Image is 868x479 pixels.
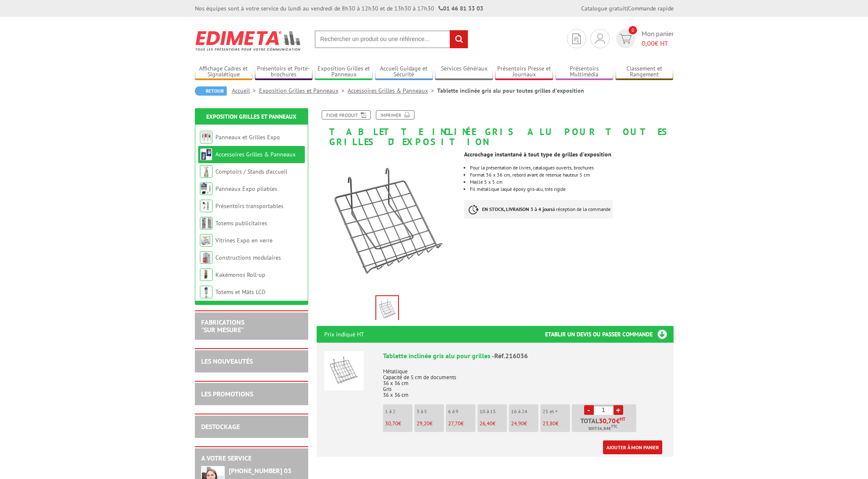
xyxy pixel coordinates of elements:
[215,168,287,175] a: Comptoirs / Stands d'accueil
[324,326,364,343] p: Prix indiqué HT
[201,422,240,431] a: DESTOCKAGE
[448,420,461,427] span: 27,70
[480,421,507,427] p: €
[620,416,625,422] sup: HT
[616,417,620,424] span: €
[545,326,674,343] h3: Etablir un devis ou passer commande
[201,455,302,462] h2: A votre service
[200,148,212,161] img: Accessoires Grilles & Panneaux
[581,5,627,12] a: Catalogue gratuit
[511,420,524,427] span: 24,90
[322,110,371,120] a: Fiche produit
[317,151,458,292] img: grilles_exposition_216036.jpg
[572,34,581,44] img: devis rapide
[543,421,570,427] p: €
[417,421,444,427] p: €
[464,151,611,158] strong: Accrochage instantané à tout type de grilles d'exposition
[200,251,212,264] img: Constructions modulaires
[437,86,584,95] li: Tablette inclinée gris alu pour toutes grilles d'exposition
[599,417,616,424] span: 30,70
[448,409,475,414] p: 6 à 9
[614,29,674,48] a: devis rapide 0 Mon panier 0,00€ HT
[215,219,267,227] a: Totems publicitaires
[215,202,283,210] a: Présentoirs transportables
[255,65,313,79] a: Présentoirs et Porte-brochures
[603,440,662,454] a: Ajouter à mon panier
[385,420,398,427] span: 30,70
[588,425,617,432] span: Soit €
[611,424,617,429] sup: TTC
[480,420,493,427] span: 26,40
[597,425,608,432] span: 36,84
[511,409,538,414] p: 16 à 24
[376,110,414,120] a: Imprimer
[629,26,637,34] span: 0
[435,65,493,79] a: Services Généraux
[215,185,277,193] a: Panneaux Expo pliables
[200,217,212,229] img: Totems publicitaires
[215,151,296,158] a: Accessoires Grilles & Panneaux
[495,65,553,79] a: Présentoirs Presse et Journaux
[464,200,613,219] p: à réception de la commande
[619,34,632,44] img: devis rapide
[215,133,280,141] a: Panneaux et Grilles Expo
[480,409,507,414] p: 10 à 15
[200,165,212,178] img: Comptoirs / Stands d'accueil
[450,30,468,48] input: rechercher
[543,409,570,414] p: 25 et +
[195,4,483,13] div: Nos équipes sont à votre service du lundi au vendredi de 8h30 à 12h30 et de 13h30 à 17h30
[482,206,553,212] strong: EN STOCK, LIVRAISON 3 à 4 jours
[470,180,673,185] li: Maille 5 x 5 cm
[595,34,605,44] img: devis rapide
[195,25,302,56] img: Edimeta
[232,87,259,94] a: Accueil
[200,286,212,298] img: Totems et Mâts LCD
[470,187,673,192] li: Fil métallique laqué époxy gris-alu, très rigide
[195,86,227,96] a: Retour
[574,417,636,432] p: Total
[438,5,483,12] strong: 01 46 81 33 03
[383,363,666,398] p: Métallique Capacité de 5 cm de documents 36 x 36 cm Gris 36 x 36 cm
[642,39,674,48] span: € HT
[200,268,212,281] img: Kakémonos Roll-up
[417,409,444,414] p: 3 à 5
[201,357,253,365] a: LES NOUVEAUTÉS
[200,182,212,195] img: Panneaux Expo pliables
[200,234,212,247] img: Vitrines Expo en verre
[385,421,412,427] p: €
[215,254,281,261] a: Constructions modulaires
[556,65,614,79] a: Présentoirs Multimédia
[417,420,430,427] span: 29,20
[448,421,475,427] p: €
[494,351,528,360] span: Réf.216036
[628,5,674,12] a: Commande rapide
[200,200,212,212] img: Présentoirs transportables
[584,405,594,415] a: -
[642,39,655,47] span: 0,00
[206,113,296,120] a: Exposition Grilles et Panneaux
[201,390,253,398] a: LES PROMOTIONS
[215,288,265,296] a: Totems et Mâts LCD
[470,165,673,170] li: Pour la présentation de livres, catalogues ouverts, brochures
[511,421,538,427] p: €
[543,420,556,427] span: 23,80
[642,29,674,48] span: Mon panier
[376,296,398,322] img: grilles_exposition_216036.jpg
[470,172,673,177] li: Format 36 x 36 cm, rebord avant de retenue hauteur 5 cm
[315,30,468,48] input: Rechercher un produit ou une référence...
[215,237,273,244] a: Vitrines Expo en verre
[348,87,437,94] a: Accessoires Grilles & Panneaux
[229,466,291,475] strong: [PHONE_NUMBER] 03
[259,87,348,94] a: Exposition Grilles et Panneaux
[385,409,412,414] p: 1 à 2
[324,351,364,390] img: Tablette inclinée gris alu pour grilles
[375,65,433,79] a: Accueil Guidage et Sécurité
[616,65,674,79] a: Classement et Rangement
[315,65,373,79] a: Exposition Grilles et Panneaux
[201,318,244,334] a: FABRICATIONS"Sur Mesure"
[200,131,212,143] img: Panneaux et Grilles Expo
[195,65,253,79] a: Affichage Cadres et Signalétique
[581,4,674,13] div: |
[215,271,265,279] a: Kakémonos Roll-up
[383,351,666,361] div: Tablette inclinée gris alu pour grilles -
